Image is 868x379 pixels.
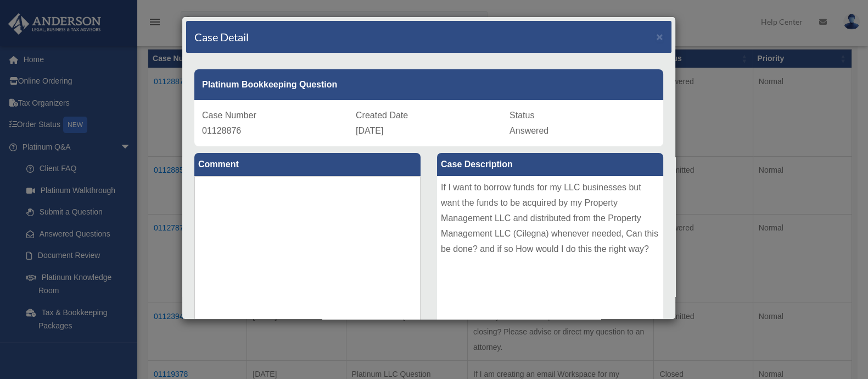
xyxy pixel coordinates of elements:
[656,30,663,43] span: ×
[356,126,383,135] span: [DATE]
[194,29,249,45] h4: Case Detail
[509,111,534,120] span: Status
[356,111,408,120] span: Created Date
[194,153,421,176] label: Comment
[202,126,241,135] span: 01128876
[194,69,663,100] div: Platinum Bookkeeping Question
[656,31,663,42] button: Close
[509,126,548,135] span: Answered
[437,153,663,176] label: Case Description
[202,111,256,120] span: Case Number
[437,176,663,341] div: If I want to borrow funds for my LLC businesses but want the funds to be acquired by my Property ...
